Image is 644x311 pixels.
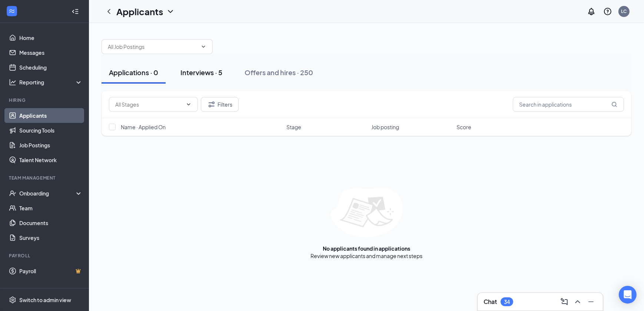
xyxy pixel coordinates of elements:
[19,153,83,167] a: Talent Network
[619,286,637,304] div: Open Intercom Messenger
[72,8,79,15] svg: Collapse
[19,45,83,60] a: Messages
[115,100,183,108] input: All Stages
[200,44,206,50] svg: ChevronDown
[560,297,569,306] svg: ComposeMessage
[573,297,582,306] svg: ChevronUp
[9,190,16,197] svg: UserCheck
[286,123,301,131] span: Stage
[109,68,158,77] div: Applications · 0
[19,215,83,230] a: Documents
[331,188,403,237] img: empty-state
[587,297,595,306] svg: Minimize
[587,7,596,16] svg: Notifications
[611,101,617,107] svg: MagnifyingGlass
[19,190,76,197] div: Onboarding
[484,298,497,306] h3: Chat
[9,78,16,86] svg: Analysis
[323,245,410,252] div: No applicants found in applications
[207,100,216,109] svg: Filter
[19,201,83,215] a: Team
[116,5,163,18] h1: Applicants
[9,296,16,304] svg: Settings
[585,296,597,308] button: Minimize
[19,78,83,86] div: Reporting
[121,123,166,131] span: Name · Applied On
[19,60,83,75] a: Scheduling
[19,108,83,123] a: Applicants
[621,8,627,14] div: LC
[19,123,83,138] a: Sourcing Tools
[201,97,239,112] button: Filter Filters
[8,7,16,15] svg: WorkstreamLogo
[311,252,422,260] div: Review new applicants and manage next steps
[19,296,71,304] div: Switch to admin view
[19,230,83,245] a: Surveys
[9,175,81,181] div: Team Management
[9,253,81,259] div: Payroll
[245,68,313,77] div: Offers and hires · 250
[603,7,612,16] svg: QuestionInfo
[19,30,83,45] a: Home
[166,7,175,16] svg: ChevronDown
[186,101,192,107] svg: ChevronDown
[9,97,81,103] div: Hiring
[180,68,222,77] div: Interviews · 5
[372,123,399,131] span: Job posting
[19,264,83,278] a: PayrollCrown
[558,296,570,308] button: ComposeMessage
[19,138,83,153] a: Job Postings
[504,299,510,305] div: 34
[572,296,584,308] button: ChevronUp
[104,7,113,16] svg: ChevronLeft
[513,97,624,112] input: Search in applications
[457,123,471,131] span: Score
[108,43,197,51] input: All Job Postings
